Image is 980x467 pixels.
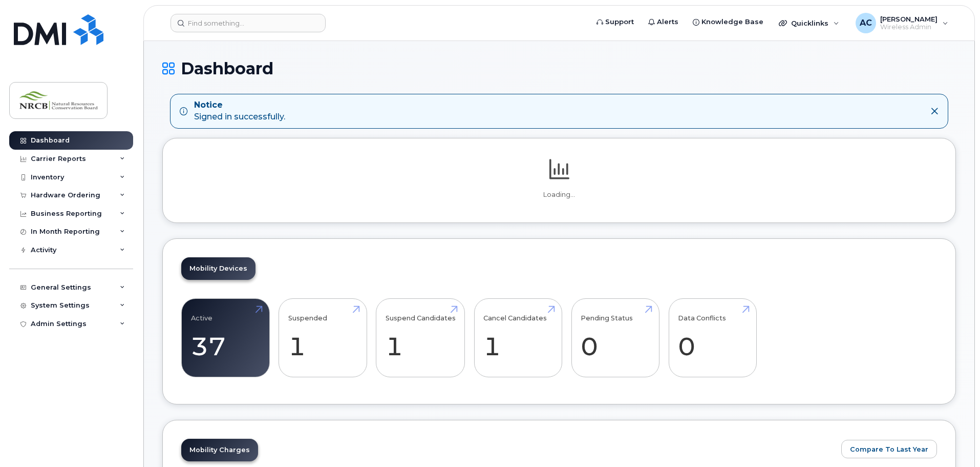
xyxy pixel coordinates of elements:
[162,59,956,77] h1: Dashboard
[386,304,456,372] a: Suspend Candidates 1
[581,304,650,372] a: Pending Status 0
[288,304,357,372] a: Suspended 1
[678,304,747,372] a: Data Conflicts 0
[483,304,552,372] a: Cancel Candidates 1
[194,99,285,111] strong: Notice
[181,439,258,461] a: Mobility Charges
[850,444,928,454] span: Compare To Last Year
[194,99,285,123] div: Signed in successfully.
[841,440,937,458] button: Compare To Last Year
[181,257,255,280] a: Mobility Devices
[181,190,937,199] p: Loading...
[191,304,260,372] a: Active 37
